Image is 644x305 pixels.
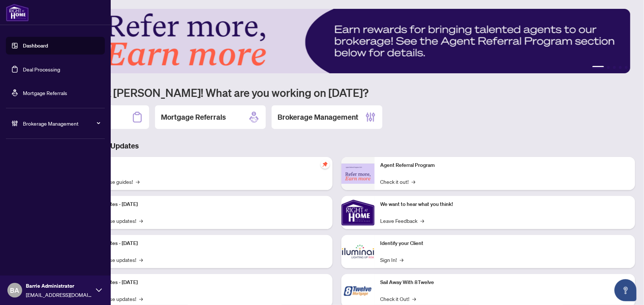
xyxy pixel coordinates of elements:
[613,66,616,69] button: 3
[278,112,358,122] h2: Brokerage Management
[380,178,416,186] a: Check it out!→
[380,295,416,303] a: Check it Out!→
[26,291,92,299] span: [EMAIL_ADDRESS][DOMAIN_NAME]
[23,119,100,127] span: Brokerage Management
[78,200,327,208] p: Platform Updates - [DATE]
[23,90,67,96] a: Mortgage Referrals
[592,66,604,69] button: 1
[421,217,424,225] span: →
[78,161,327,169] p: Self-Help
[400,256,404,264] span: →
[38,85,635,99] h1: Welcome back [PERSON_NAME]! What are you working on [DATE]?
[23,42,48,49] a: Dashboard
[412,178,416,186] span: →
[139,217,143,225] span: →
[78,278,327,287] p: Platform Updates - [DATE]
[619,66,622,69] button: 4
[139,295,143,303] span: →
[26,282,92,290] span: Barrie Administrator
[614,279,637,301] button: Open asap
[78,239,327,248] p: Platform Updates - [DATE]
[341,196,375,229] img: We want to hear what you think!
[380,200,630,208] p: We want to hear what you think!
[380,278,630,287] p: Sail Away With 8Twelve
[38,9,630,73] img: Slide 0
[607,66,610,69] button: 2
[321,160,330,169] span: pushpin
[380,217,424,225] a: Leave Feedback→
[136,178,140,186] span: →
[10,285,20,295] span: BA
[23,66,60,73] a: Deal Processing
[38,141,635,151] h3: Brokerage & Industry Updates
[413,295,416,303] span: →
[380,256,404,264] a: Sign In!→
[341,235,375,268] img: Identify your Client
[625,66,628,69] button: 5
[161,112,226,122] h2: Mortgage Referrals
[341,164,375,184] img: Agent Referral Program
[139,256,143,264] span: →
[6,4,29,21] img: logo
[380,239,630,248] p: Identify your Client
[380,161,630,169] p: Agent Referral Program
